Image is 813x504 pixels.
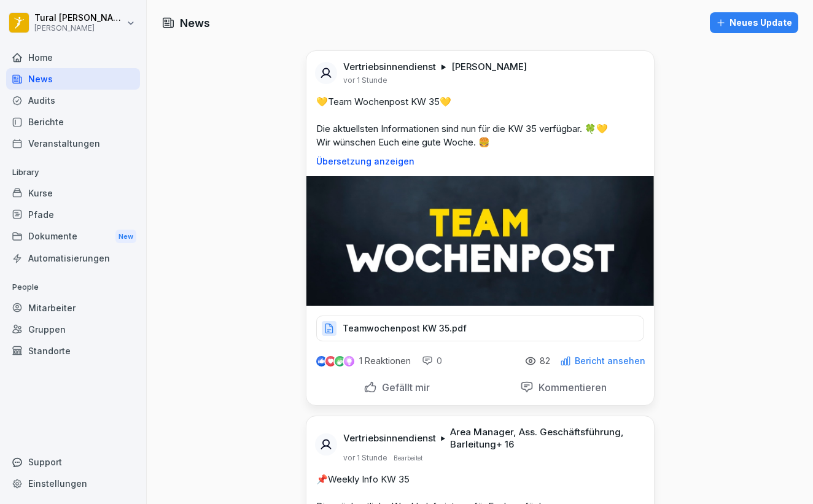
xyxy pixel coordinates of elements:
[6,90,140,111] a: Audits
[180,15,210,31] h1: News
[326,357,335,366] img: love
[540,356,550,366] p: 82
[6,473,140,494] a: Einstellungen
[451,61,527,73] p: [PERSON_NAME]
[716,16,792,29] div: Neues Update
[710,12,798,33] button: Neues Update
[534,381,607,394] p: Kommentieren
[6,111,140,133] a: Berichte
[316,157,644,166] p: Übersetzung anzeigen
[6,297,140,319] a: Mitarbeiter
[343,322,467,335] p: Teamwochenpost KW 35.pdf
[6,47,140,68] a: Home
[34,13,124,23] p: Tural [PERSON_NAME]
[6,225,140,248] a: DokumenteNew
[343,453,387,463] p: vor 1 Stunde
[316,356,326,366] img: like
[335,356,345,366] img: celebrate
[343,61,436,73] p: Vertriebsinnendienst
[6,340,140,362] a: Standorte
[6,163,140,182] p: Library
[6,133,140,154] a: Veranstaltungen
[6,277,140,297] p: People
[306,176,654,306] img: amnl2ewrb2qdjy2u0icignqm.png
[575,356,645,366] p: Bericht ansehen
[34,24,124,33] p: [PERSON_NAME]
[6,319,140,340] a: Gruppen
[6,247,140,269] a: Automatisierungen
[450,426,639,451] p: Area Manager, Ass. Geschäftsführung, Barleitung + 16
[394,453,422,463] p: Bearbeitet
[316,326,644,338] a: Teamwochenpost KW 35.pdf
[6,225,140,248] div: Dokumente
[343,432,436,444] p: Vertriebsinnendienst
[6,204,140,225] a: Pfade
[344,355,354,366] img: inspiring
[422,355,442,367] div: 0
[115,230,136,244] div: New
[6,451,140,473] div: Support
[6,68,140,90] a: News
[343,76,387,85] p: vor 1 Stunde
[377,381,430,394] p: Gefällt mir
[316,95,644,149] p: 💛Team Wochenpost KW 35💛 Die aktuellsten Informationen sind nun für die KW 35 verfügbar. 🍀💛 Wir wü...
[6,182,140,204] a: Kurse
[359,356,411,366] p: 1 Reaktionen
